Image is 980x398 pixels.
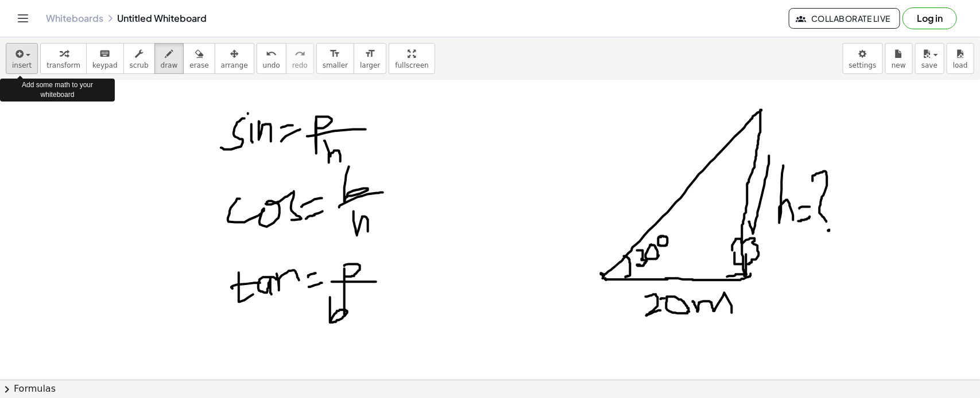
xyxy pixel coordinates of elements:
span: larger [360,61,380,69]
button: format_sizesmaller [316,43,354,74]
i: format_size [330,47,340,61]
span: smaller [323,61,348,69]
span: redo [292,61,308,69]
button: fullscreen [389,43,435,74]
button: erase [183,43,215,74]
button: save [915,43,944,74]
span: keypad [92,61,118,69]
i: format_size [365,47,375,61]
button: undoundo [257,43,286,74]
button: Collaborate Live [789,8,900,29]
span: fullscreen [395,61,428,69]
span: Collaborate Live [799,13,890,24]
span: undo [263,61,280,69]
button: Log in [902,7,957,29]
span: draw [161,61,178,69]
button: new [885,43,913,74]
span: load [953,61,968,69]
span: new [892,61,906,69]
button: redoredo [286,43,314,74]
a: Whiteboards [46,13,103,24]
button: format_sizelarger [354,43,386,74]
button: Toggle navigation [14,9,32,28]
button: settings [843,43,883,74]
button: insert [6,43,38,74]
span: settings [849,61,877,69]
i: undo [266,47,277,61]
i: keyboard [99,47,110,61]
i: redo [295,47,305,61]
button: load [947,43,974,74]
button: arrange [215,43,254,74]
span: scrub [130,61,149,69]
span: transform [47,61,80,69]
button: keyboardkeypad [86,43,124,74]
span: erase [189,61,208,69]
span: arrange [221,61,248,69]
button: scrub [123,43,155,74]
span: save [921,61,938,69]
button: draw [154,43,184,74]
span: insert [12,61,32,69]
button: transform [40,43,87,74]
